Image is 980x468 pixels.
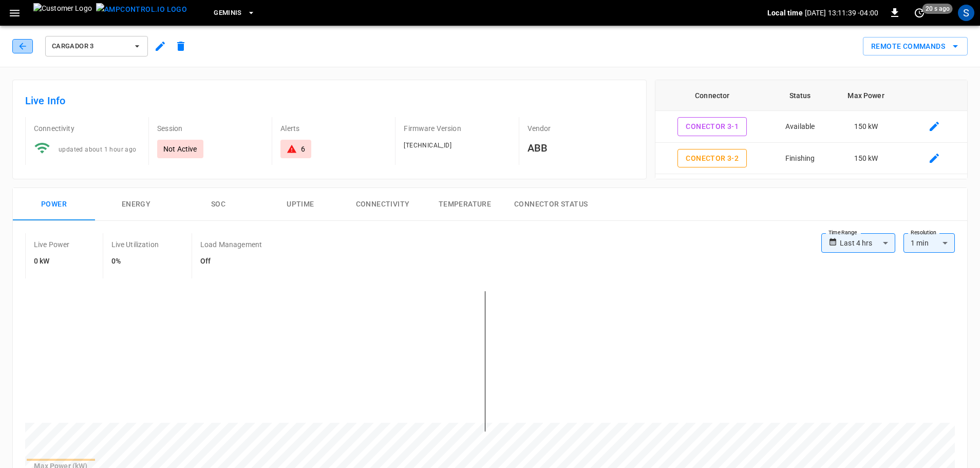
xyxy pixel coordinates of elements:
[95,188,177,221] button: Energy
[157,123,263,134] p: Session
[33,3,92,23] img: Customer Logo
[769,143,831,175] td: Finishing
[769,80,831,111] th: Status
[958,5,974,21] div: profile-icon
[177,188,259,221] button: SOC
[163,144,197,154] p: Not Active
[111,256,159,267] h6: 0%
[767,8,803,18] p: Local time
[34,123,140,134] p: Connectivity
[769,111,831,143] td: Available
[903,233,955,253] div: 1 min
[805,8,878,18] p: [DATE] 13:11:39 -04:00
[831,143,901,175] td: 150 kW
[59,146,137,153] span: updated about 1 hour ago
[922,4,953,14] span: 20 s ago
[34,239,70,250] p: Live Power
[404,142,451,149] span: [TECHNICAL_ID]
[831,80,901,111] th: Max Power
[342,188,424,221] button: Connectivity
[34,256,70,267] h6: 0 kW
[677,149,747,168] button: Conector 3-2
[301,144,305,154] div: 6
[96,3,187,16] img: ampcontrol.io logo
[831,111,901,143] td: 150 kW
[214,7,242,19] span: Geminis
[840,233,895,253] div: Last 4 hrs
[655,80,769,111] th: Connector
[259,188,342,221] button: Uptime
[506,188,596,221] button: Connector Status
[527,123,634,134] p: Vendor
[200,239,262,250] p: Load Management
[769,174,831,206] td: Available
[677,117,747,136] button: Conector 3-1
[911,5,928,21] button: set refresh interval
[911,229,936,237] label: Resolution
[52,41,128,52] span: Cargador 3
[280,123,387,134] p: Alerts
[828,229,857,237] label: Time Range
[863,37,968,56] div: remote commands options
[404,123,510,134] p: Firmware Version
[863,37,968,56] button: Remote Commands
[210,3,259,23] button: Geminis
[655,80,967,237] table: connector table
[45,36,148,57] button: Cargador 3
[25,92,634,109] h6: Live Info
[200,256,262,267] h6: Off
[13,188,95,221] button: Power
[527,140,634,156] h6: ABB
[831,174,901,206] td: 150 kW
[111,239,159,250] p: Live Utilization
[424,188,506,221] button: Temperature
